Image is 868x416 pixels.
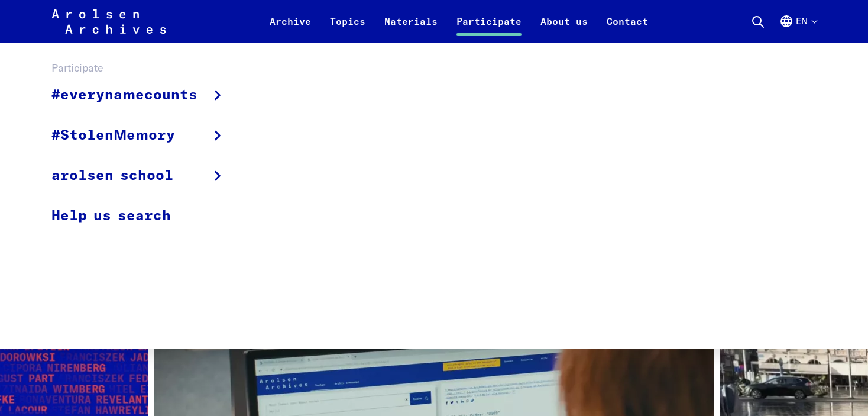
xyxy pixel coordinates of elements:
[51,115,241,156] a: #StolenMemory
[51,156,241,196] a: arolsen school
[51,85,197,106] span: #everynamecounts
[51,125,175,146] span: #StolenMemory
[260,14,320,43] a: Archive
[779,14,817,43] button: English, language selection
[51,76,241,236] ul: Participate
[51,165,173,186] span: arolsen school
[597,14,658,43] a: Contact
[375,14,447,43] a: Materials
[51,196,241,236] a: Help us search
[531,14,597,43] a: About us
[51,76,241,115] a: #everynamecounts
[320,14,375,43] a: Topics
[260,7,658,36] nav: Primary
[447,14,531,43] a: Participate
